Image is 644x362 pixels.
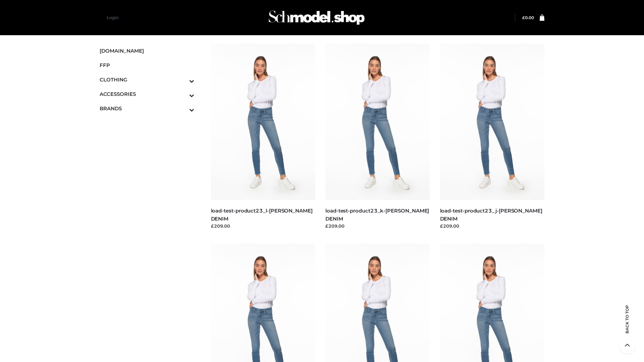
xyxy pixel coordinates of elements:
[100,105,194,112] span: BRANDS
[211,207,313,222] a: load-test-product23_l-[PERSON_NAME] DENIM
[171,101,194,116] button: Toggle Submenu
[100,47,194,55] span: [DOMAIN_NAME]
[171,87,194,101] button: Toggle Submenu
[266,4,367,31] img: Schmodel Admin 964
[440,207,542,222] a: load-test-product23_j-[PERSON_NAME] DENIM
[107,15,118,20] a: Login
[100,101,194,116] a: BRANDSToggle Submenu
[100,76,194,83] span: CLOTHING
[440,223,545,229] div: £209.00
[171,72,194,87] button: Toggle Submenu
[100,72,194,87] a: CLOTHINGToggle Submenu
[100,87,194,101] a: ACCESSORIESToggle Submenu
[100,90,194,98] span: ACCESSORIES
[100,44,194,58] a: [DOMAIN_NAME]
[211,223,316,229] div: £209.00
[522,15,534,20] a: £0.00
[522,15,525,20] span: £
[325,223,430,229] div: £209.00
[522,15,534,20] bdi: 0.00
[619,317,636,334] span: Back to top
[100,58,194,72] a: FFP
[325,207,429,222] a: load-test-product23_k-[PERSON_NAME] DENIM
[100,61,194,69] span: FFP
